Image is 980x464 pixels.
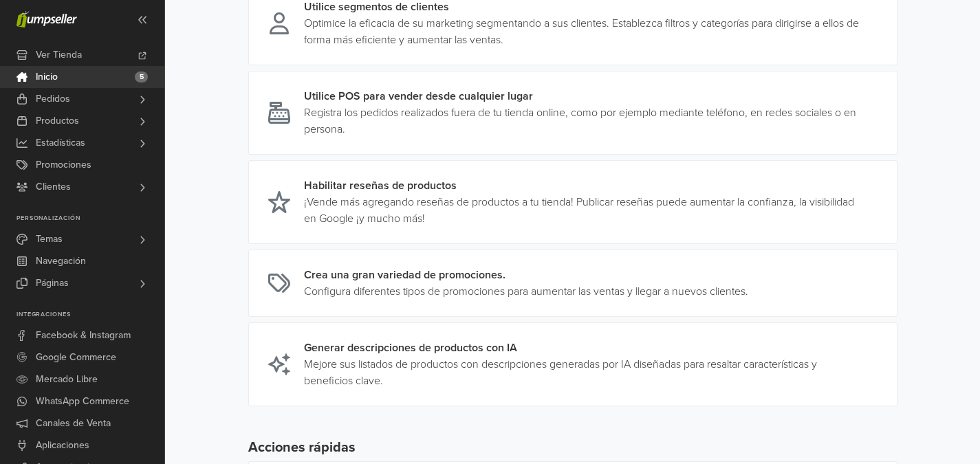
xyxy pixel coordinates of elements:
[36,368,98,390] span: Mercado Libre
[36,228,63,250] span: Temas
[36,390,129,412] span: WhatsApp Commerce
[36,346,116,368] span: Google Commerce
[248,439,897,456] h5: Acciones rápidas
[36,154,91,176] span: Promociones
[36,110,79,132] span: Productos
[36,434,89,456] span: Aplicaciones
[17,214,164,223] p: Personalización
[36,272,69,294] span: Páginas
[135,71,148,82] span: 5
[36,44,82,66] span: Ver Tienda
[36,176,71,198] span: Clientes
[36,66,58,88] span: Inicio
[36,412,111,434] span: Canales de Venta
[17,311,164,319] p: Integraciones
[36,324,131,346] span: Facebook & Instagram
[36,250,86,272] span: Navegación
[36,88,70,110] span: Pedidos
[36,132,85,154] span: Estadísticas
